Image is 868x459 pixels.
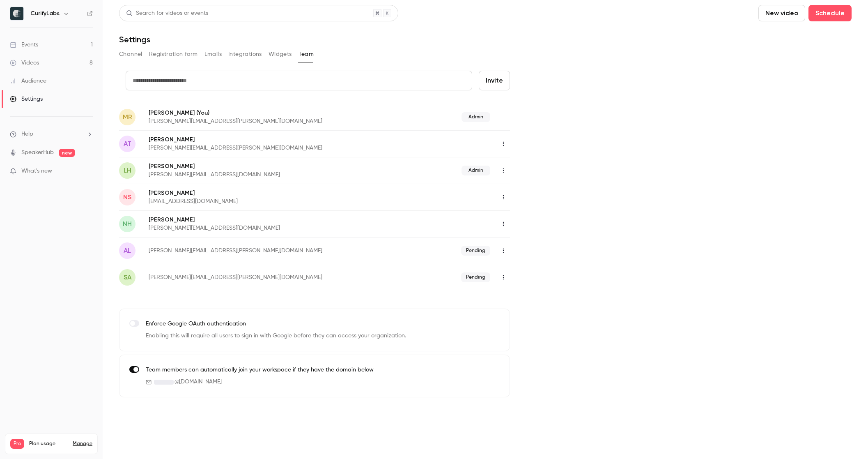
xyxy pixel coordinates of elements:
button: Widgets [269,48,292,61]
span: NH [123,219,132,229]
p: [PERSON_NAME][EMAIL_ADDRESS][DOMAIN_NAME] [149,171,371,179]
span: (You) [195,108,209,117]
span: LH [124,166,131,175]
span: Pro [10,439,24,449]
img: CurifyLabs [10,7,23,20]
a: SpeakerHub [21,148,54,157]
p: Enabling this will require all users to sign in with Google before they can access your organizat... [146,332,406,340]
a: Manage [73,441,92,447]
iframe: Noticeable Trigger [83,168,93,175]
p: Team members can automatically join your workspace if they have the domain below [146,366,374,374]
p: [PERSON_NAME] [149,136,410,144]
button: New video [758,5,805,21]
p: [PERSON_NAME] [149,108,392,117]
span: What's new [21,167,52,175]
li: help-dropdown-opener [10,130,93,138]
span: Pending [461,246,490,256]
span: Admin [462,166,490,175]
button: Team [299,48,314,61]
p: [PERSON_NAME][EMAIL_ADDRESS][PERSON_NAME][DOMAIN_NAME] [149,273,392,281]
span: Help [21,130,33,138]
div: Events [10,41,38,49]
button: Invite [479,71,510,90]
span: new [59,149,75,157]
button: Channel [119,48,142,61]
p: [PERSON_NAME] [149,162,371,171]
p: [PERSON_NAME][EMAIL_ADDRESS][PERSON_NAME][DOMAIN_NAME] [149,247,392,255]
span: MR [123,112,132,122]
span: NS [123,192,131,202]
span: AT [124,139,131,149]
button: Integrations [228,48,262,61]
p: [PERSON_NAME] [149,189,367,197]
span: al [124,246,131,256]
button: Registration form [149,48,198,61]
div: Videos [10,59,39,67]
span: @ [DOMAIN_NAME] [175,378,222,386]
p: [PERSON_NAME][EMAIL_ADDRESS][DOMAIN_NAME] [149,224,388,232]
p: [PERSON_NAME][EMAIL_ADDRESS][PERSON_NAME][DOMAIN_NAME] [149,117,392,125]
button: Emails [204,48,222,61]
div: Settings [10,95,43,103]
span: Admin [462,112,490,122]
p: [PERSON_NAME][EMAIL_ADDRESS][PERSON_NAME][DOMAIN_NAME] [149,144,410,152]
h1: Settings [119,35,150,44]
span: Plan usage [29,441,68,447]
div: Audience [10,77,46,85]
h6: CurifyLabs [30,9,60,18]
span: Pending [461,272,490,282]
p: [EMAIL_ADDRESS][DOMAIN_NAME] [149,197,367,205]
p: Enforce Google OAuth authentication [146,320,406,328]
div: Search for videos or events [126,9,208,18]
span: sa [124,272,131,282]
button: Schedule [808,5,852,21]
p: [PERSON_NAME] [149,216,388,224]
